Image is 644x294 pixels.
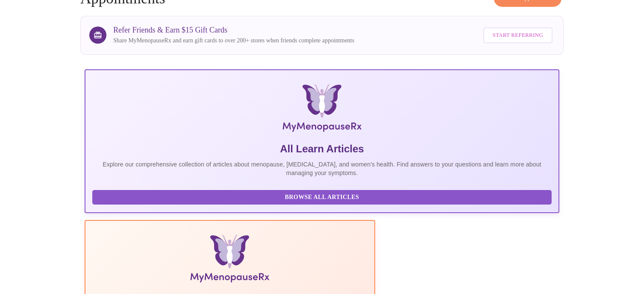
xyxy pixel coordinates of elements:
[481,23,555,48] a: Start Referring
[113,26,354,35] h3: Refer Friends & Earn $15 Gift Cards
[164,84,480,135] img: MyMenopauseRx Logo
[92,190,552,205] button: Browse All Articles
[493,30,543,40] span: Start Referring
[92,193,554,200] a: Browse All Articles
[113,36,354,45] p: Share MyMenopauseRx and earn gift cards to over 200+ stores when friends complete appointments
[92,160,552,177] p: Explore our comprehensive collection of articles about menopause, [MEDICAL_DATA], and women's hea...
[92,142,552,156] h5: All Learn Articles
[483,27,553,43] button: Start Referring
[101,192,543,203] span: Browse All Articles
[136,235,323,286] img: Menopause Manual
